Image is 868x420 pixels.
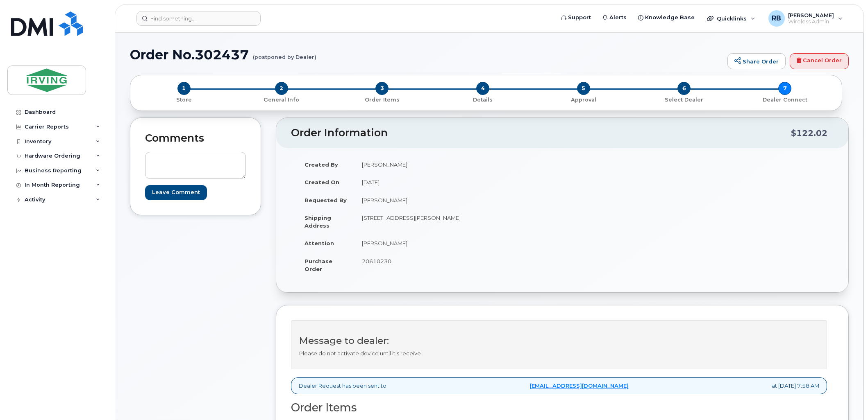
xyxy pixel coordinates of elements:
p: Details [436,96,530,104]
p: Please do not activate device until it's receive. [299,350,819,357]
a: 1 Store [137,95,231,104]
td: [STREET_ADDRESS][PERSON_NAME] [354,209,556,234]
h1: Order No.302437 [130,47,723,62]
small: (postponed by Dealer) [253,47,316,60]
td: [PERSON_NAME] [354,234,556,252]
span: 5 [577,82,590,95]
a: 4 Details [432,95,533,104]
span: 1 [177,82,191,95]
strong: Attention [304,240,334,246]
div: Dealer Request has been sent to at [DATE] 7:58 AM [291,377,827,394]
h3: Message to dealer: [299,336,819,346]
span: 6 [677,82,691,95]
p: Select Dealer [637,96,732,104]
strong: Shipping Address [304,215,331,229]
a: 6 Select Dealer [634,95,735,104]
span: 4 [476,82,489,95]
strong: Requested By [304,197,347,203]
p: General Info [234,96,329,104]
p: Store [140,96,228,104]
strong: Created On [304,179,339,185]
p: Approval [536,96,631,104]
a: [EMAIL_ADDRESS][DOMAIN_NAME] [530,382,629,390]
td: [PERSON_NAME] [354,191,556,209]
h2: Order Information [291,127,791,139]
span: 20610230 [362,258,391,264]
p: Order Items [335,96,429,104]
h2: Comments [145,133,246,144]
input: Leave Comment [145,185,207,200]
a: 3 Order Items [332,95,432,104]
td: [DATE] [354,173,556,191]
a: 2 General Info [231,95,332,104]
h2: Order Items [291,402,827,414]
span: 2 [275,82,288,95]
span: 3 [375,82,389,95]
strong: Purchase Order [304,258,332,272]
td: [PERSON_NAME] [354,156,556,174]
a: Cancel Order [790,53,849,70]
div: $122.02 [791,125,827,141]
a: 5 Approval [533,95,634,104]
a: Share Order [727,53,786,70]
strong: Created By [304,161,338,168]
